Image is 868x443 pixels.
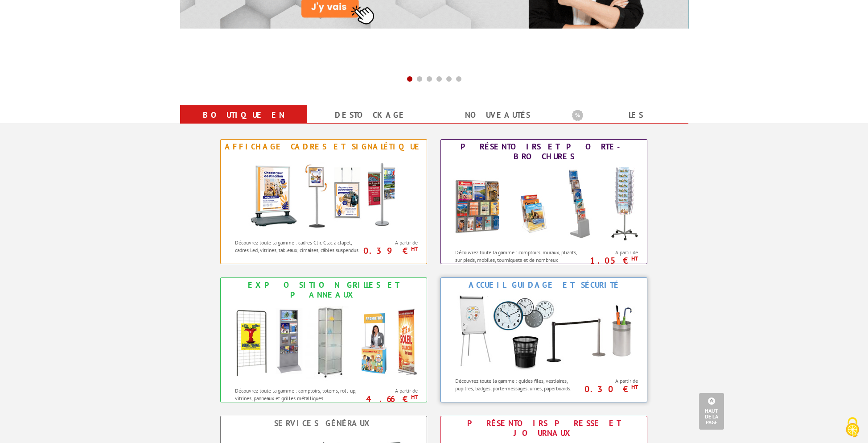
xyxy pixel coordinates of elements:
[411,245,417,253] sup: HT
[440,277,647,402] a: Accueil Guidage et Sécurité Accueil Guidage et Sécurité Découvrez toute la gamme : guides files, ...
[191,107,296,139] a: Boutique en ligne
[631,255,638,262] sup: HT
[365,387,418,394] span: A partir de
[220,139,427,264] a: Affichage Cadres et Signalétique Affichage Cadres et Signalétique Découvrez toute la gamme : cadr...
[455,248,582,271] p: Découvrez toute la gamme : comptoirs, muraux, pliants, sur pieds, mobiles, tourniquets et de nomb...
[223,142,424,152] div: Affichage Cadres et Signalétique
[631,383,638,391] sup: HT
[837,413,868,443] button: Cookies (fenêtre modale)
[572,107,683,125] b: Les promotions
[226,302,422,382] img: Exposition Grilles et Panneaux
[235,239,362,254] p: Découvrez toute la gamme : cadres Clic-Clac à clapet, cadres Led, vitrines, tableaux, cimaises, c...
[446,164,642,244] img: Présentoirs et Porte-brochures
[446,292,642,373] img: Accueil Guidage et Sécurité
[220,277,427,402] a: Exposition Grilles et Panneaux Exposition Grilles et Panneaux Découvrez toute la gamme : comptoir...
[411,393,417,401] sup: HT
[443,280,645,290] div: Accueil Guidage et Sécurité
[365,239,418,246] span: A partir de
[443,418,645,438] div: Présentoirs Presse et Journaux
[241,154,406,234] img: Affichage Cadres et Signalétique
[440,139,647,264] a: Présentoirs et Porte-brochures Présentoirs et Porte-brochures Découvrez toute la gamme : comptoir...
[235,387,362,402] p: Découvrez toute la gamme : comptoirs, totems, roll-up, vitrines, panneaux et grilles métalliques.
[455,377,582,392] p: Découvrez toute la gamme : guides files, vestiaires, pupitres, badges, porte-messages, urnes, pap...
[585,249,638,256] span: A partir de
[318,107,424,123] a: Destockage
[572,107,678,139] a: Les promotions
[445,107,551,123] a: nouveautés
[360,248,418,253] p: 0.39 €
[223,418,424,428] div: Services Généraux
[443,142,645,161] div: Présentoirs et Porte-brochures
[585,377,638,385] span: A partir de
[580,258,638,263] p: 1.05 €
[841,416,864,439] img: Cookies (fenêtre modale)
[223,280,424,300] div: Exposition Grilles et Panneaux
[699,393,724,430] a: Haut de la page
[580,386,638,392] p: 0.30 €
[360,396,418,402] p: 4.66 €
